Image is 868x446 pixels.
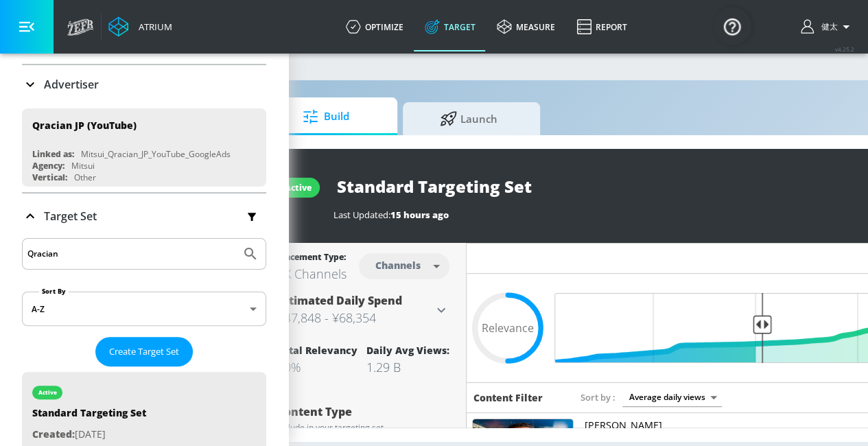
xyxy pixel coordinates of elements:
div: Daily Avg Views: [366,344,449,357]
div: Agency: [32,160,64,172]
p: [DATE] [32,426,146,443]
span: v 4.25.2 [835,45,854,53]
div: Estimated Daily Spend¥47,848 - ¥68,354 [277,293,449,327]
div: Mitsui_Qracian_JP_YouTube_GoogleAds [81,148,231,160]
div: Placement Type: [277,251,347,266]
button: Open Resource Center [713,7,751,45]
div: Advertiser [22,65,266,104]
label: Sort By [39,287,69,296]
div: Mitsui [71,160,95,172]
span: 15 hours ago [390,209,449,221]
div: Qracian JP (YouTube)Linked as:Mitsui_Qracian_JP_YouTube_GoogleAdsAgency:MitsuiVertical:Other [22,108,266,187]
div: Include in your targeting set [277,423,449,432]
div: Target Set [22,193,266,239]
a: measure [486,2,565,51]
span: Created: [32,427,75,441]
button: Submit Search [235,239,266,269]
a: Target [414,2,486,51]
div: Content Type [277,406,449,417]
a: optimize [335,2,414,51]
button: 健太 [801,19,854,35]
span: Create Target Set [109,344,179,360]
span: Launch [417,102,521,135]
span: Relevance [482,322,534,333]
div: Linked as: [32,148,74,160]
a: Report [565,2,637,51]
div: Vertical: [32,172,67,183]
span: login as: kenta.kurishima@mbk-digital.co.jp [816,21,838,33]
div: A-Z [32,303,45,315]
div: active [285,182,312,193]
div: Average daily views [622,388,722,406]
div: Other [74,172,96,183]
h6: Content Filter [473,391,543,404]
div: Atrium [133,21,172,33]
span: Estimated Daily Spend [277,293,402,308]
a: Atrium [108,16,172,37]
p: Advertiser [44,77,99,92]
div: 1.29 B [366,359,449,375]
div: Qracian JP (YouTube) [32,119,137,132]
span: Sort by [580,391,615,403]
span: Build [274,100,378,133]
div: Channels [368,259,427,271]
div: Total Relevancy [277,344,357,357]
p: Target Set [44,209,97,224]
div: Standard Targeting Set [32,406,146,426]
input: Search by name or Id [27,245,235,263]
div: 9K Channels [277,266,347,282]
div: 50% [277,359,357,375]
button: Create Target Set [95,337,193,366]
h3: ¥47,848 - ¥68,354 [277,308,433,327]
div: active [38,389,57,396]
